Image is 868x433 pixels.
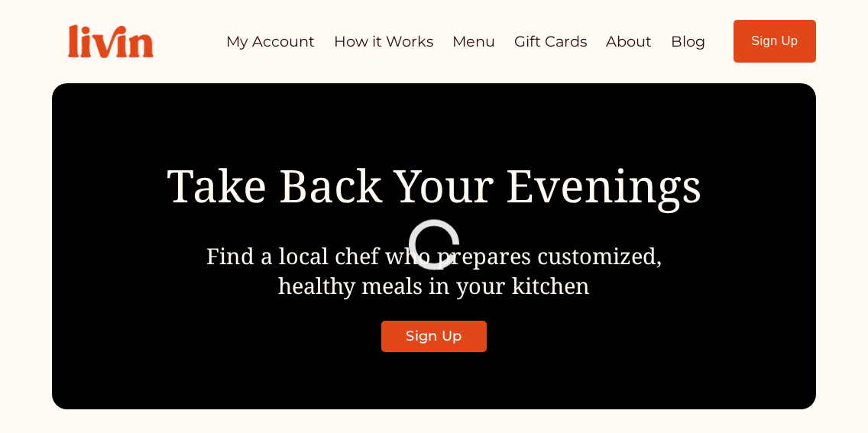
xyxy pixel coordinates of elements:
[334,27,433,57] a: How it Works
[606,27,652,57] a: About
[52,8,170,74] img: Livin
[452,27,495,57] a: Menu
[206,241,662,300] span: Find a local chef who prepares customized, healthy meals in your kitchen
[671,27,705,57] a: Blog
[514,27,587,57] a: Gift Cards
[734,20,816,63] a: Sign Up
[167,154,702,215] span: Take Back Your Evenings
[381,321,487,352] a: Sign Up
[226,27,315,57] a: My Account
